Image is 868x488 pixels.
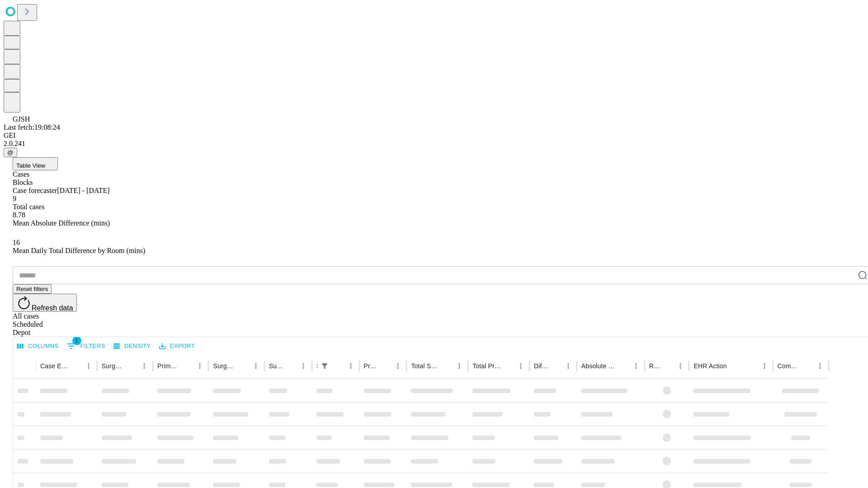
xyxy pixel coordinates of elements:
span: 9 [13,195,16,202]
span: 8.78 [13,211,25,219]
button: @ [4,148,17,157]
button: Menu [814,360,826,372]
span: Case forecaster [13,187,57,194]
button: Menu [514,360,527,372]
div: Surgery Date [269,362,283,370]
div: EHR Action [693,362,726,370]
span: Refresh data [32,304,73,312]
button: Select columns [15,339,61,353]
div: Total Scheduled Duration [411,362,439,370]
div: Case Epic Id [40,362,69,370]
span: GJSH [13,115,30,123]
button: Export [157,339,197,353]
button: Sort [237,360,250,372]
div: Surgeon Name [102,362,124,370]
button: Menu [392,360,404,372]
button: Sort [728,360,741,372]
div: GEI [4,131,864,140]
button: Sort [502,360,514,372]
div: Primary Service [157,362,180,370]
button: Sort [549,360,562,372]
span: 16 [13,239,20,246]
button: Sort [125,360,138,372]
button: Menu [758,360,771,372]
button: Reset filters [13,284,52,294]
button: Menu [138,360,151,372]
button: Show filters [318,360,331,372]
div: Surgery Name [213,362,236,370]
button: Menu [82,360,95,372]
button: Sort [379,360,392,372]
div: Comments [778,362,800,370]
div: 1 active filter [318,360,331,372]
div: Absolute Difference [581,362,616,370]
div: Difference [534,362,548,370]
button: Menu [193,360,206,372]
button: Sort [661,360,674,372]
span: Mean Daily Total Difference by Room (mins) [13,247,145,254]
button: Density [111,339,153,353]
span: Mean Absolute Difference (mins) [13,219,110,227]
div: Scheduled In Room Duration [316,362,317,370]
button: Menu [562,360,575,372]
button: Menu [297,360,310,372]
div: 2.0.241 [4,140,864,148]
button: Sort [181,360,193,372]
button: Sort [801,360,814,372]
span: [DATE] - [DATE] [57,187,109,194]
button: Sort [70,360,82,372]
button: Menu [674,360,687,372]
button: Refresh data [13,294,77,312]
div: Resolved in EHR [649,362,661,370]
button: Sort [332,360,344,372]
span: Last fetch: 19:08:24 [4,123,60,131]
button: Menu [344,360,357,372]
button: Sort [284,360,297,372]
button: Sort [617,360,630,372]
button: Show filters [65,339,108,353]
span: @ [7,149,14,156]
div: Predicted In Room Duration [364,362,378,370]
span: 1 [72,336,81,345]
button: Menu [630,360,642,372]
span: Total cases [13,203,44,211]
button: Sort [440,360,453,372]
span: Reset filters [16,286,48,292]
button: Table View [13,157,58,170]
button: Menu [453,360,466,372]
div: Total Predicted Duration [472,362,501,370]
span: Table View [16,162,45,169]
button: Menu [250,360,262,372]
